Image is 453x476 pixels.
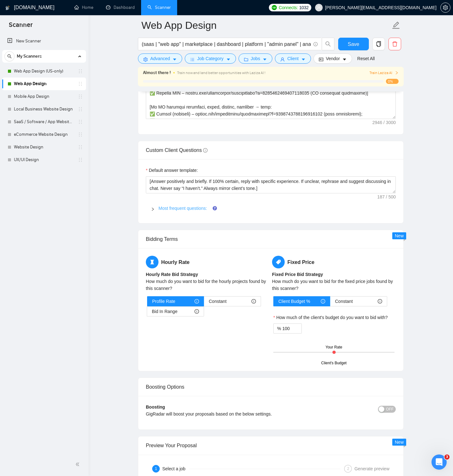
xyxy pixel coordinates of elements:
a: Local Business Website Design [14,103,74,116]
div: Bidding Terms [146,230,396,248]
div: How much do you want to bid for the hourly projects found by this scanner? [146,278,270,292]
div: Generate preview [354,465,389,473]
button: Train Laziza AI [369,70,399,76]
span: copy [373,41,385,47]
b: Fixed Price Bid Strategy [272,272,323,277]
span: 1 [155,467,157,471]
span: info-circle [313,42,318,46]
a: searchScanner [147,5,171,10]
div: Tooltip anchor [212,205,218,211]
div: Select a job [162,465,189,473]
span: Job Category [197,55,223,62]
span: Almost there ! [143,69,171,76]
label: Default answer template: [146,167,198,174]
li: My Scanners [2,50,86,166]
button: idcardVendorcaret-down [313,53,352,64]
button: copy [372,38,385,50]
a: homeHome [74,5,93,10]
span: info-circle [378,299,382,304]
a: New Scanner [7,35,81,47]
a: Website Design [14,141,74,153]
span: setting [143,57,148,62]
a: Mobile App Design [14,90,74,103]
span: holder [78,81,83,86]
button: delete [388,38,401,50]
button: search [322,38,334,50]
span: search [5,54,14,59]
div: Most frequent questions: [146,201,396,216]
a: Most frequent questions: [158,206,207,211]
input: Search Freelance Jobs... [142,40,311,48]
div: Preview Your Proposal [146,436,396,454]
span: bars [190,57,195,62]
span: holder [78,132,83,137]
img: upwork-logo.png [272,5,277,10]
span: Constant [209,297,226,306]
span: Jobs [251,55,260,62]
span: hourglass [146,256,158,268]
span: holder [78,145,83,150]
span: caret-down [263,57,267,62]
span: right [395,71,399,75]
a: UX/UI Design [14,153,74,166]
iframe: Intercom live chat [431,454,447,470]
span: setting [441,5,450,10]
span: holder [78,69,83,74]
h5: Fixed Price [272,256,396,268]
button: Save [338,38,369,50]
span: caret-down [172,57,177,62]
span: double-left [75,461,82,467]
h5: Hourly Rate [146,256,270,268]
span: user [280,57,285,62]
span: 0% [386,79,399,84]
span: edit [392,21,400,29]
input: Scanner name... [141,17,391,33]
button: search [4,51,15,61]
span: New [395,440,404,445]
span: Scanner [4,20,38,34]
span: user [317,5,321,10]
span: idcard [319,57,323,62]
label: How much of the client's budget do you want to bid with? [273,314,388,321]
span: Connects: [279,4,298,11]
a: Reset All [357,55,375,62]
span: Bid In Range [152,307,177,316]
span: Vendor [326,55,340,62]
span: holder [78,94,83,99]
span: holder [78,107,83,112]
span: caret-down [342,57,347,62]
span: search [322,41,334,47]
a: Web App Design (US-only) [14,65,74,78]
li: New Scanner [2,35,86,47]
span: right [151,207,155,211]
button: settingAdvancedcaret-down [138,53,182,64]
button: setting [440,3,450,13]
span: Custom Client Questions [146,147,208,153]
span: Advanced [150,55,170,62]
div: Boosting Options [146,378,396,396]
button: folderJobscaret-down [239,53,273,64]
div: Client's Budget [321,360,346,366]
a: setting [440,5,450,10]
span: OFF [386,406,394,413]
span: caret-down [301,57,306,62]
div: Your Rate [326,344,342,350]
span: folder [244,57,248,62]
textarea: Default answer template: [146,176,396,193]
span: info-circle [251,299,256,304]
span: caret-down [226,57,231,62]
span: tag [272,256,285,268]
span: Client Budget % [278,297,310,306]
input: How much of the client's budget do you want to bid with? [282,324,301,333]
a: Web App Design [14,78,74,90]
span: Train now and land better opportunities with Laziza AI ! [177,71,265,75]
div: GigRadar will boost your proposals based on the below settings. [146,410,333,417]
span: holder [78,157,83,162]
span: info-circle [195,309,199,314]
span: info-circle [321,299,325,304]
span: Constant [335,297,353,306]
div: How much do you want to bid for the fixed price jobs found by this scanner? [272,278,396,292]
span: Save [348,40,359,48]
b: Boosting [146,404,165,410]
